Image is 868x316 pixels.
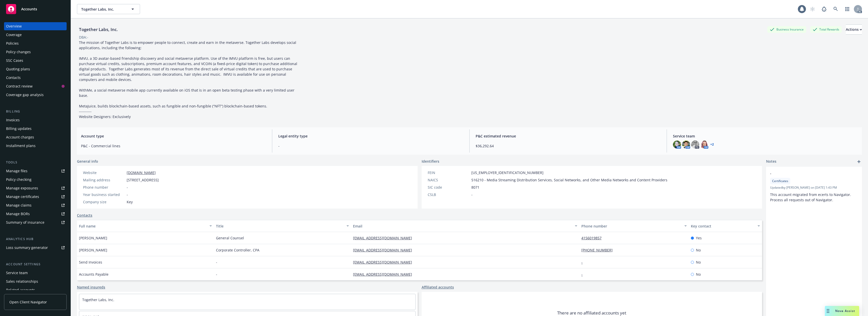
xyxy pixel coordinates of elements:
div: SSC Cases [6,56,23,65]
span: Open Client Navigator [9,299,47,305]
button: Nova Assist [825,306,859,316]
a: Together Labs, Inc. [82,297,114,302]
span: - [278,143,463,149]
div: Installment plans [6,142,36,150]
a: Policy changes [4,48,67,56]
img: photo [682,140,690,149]
span: - [127,185,128,190]
div: Tools [4,160,67,165]
div: Manage files [6,167,28,175]
a: +2 [710,143,714,146]
div: Billing updates [6,125,32,133]
div: Account charges [6,133,34,141]
a: SSC Cases [4,56,67,65]
div: Full name [79,223,206,229]
span: Account type [81,133,266,139]
a: Manage exposures [4,184,67,192]
a: Start snowing [807,4,818,14]
span: - [216,272,217,277]
a: Quoting plans [4,65,67,73]
a: Manage files [4,167,67,175]
a: Loss summary generator [4,244,67,252]
a: Coverage gap analysis [4,91,67,99]
a: [PHONE_NUMBER] [581,248,617,252]
a: [EMAIL_ADDRESS][DOMAIN_NAME] [353,248,416,252]
a: Contacts [77,213,92,218]
span: General Counsel [216,235,244,241]
span: Identifiers [422,159,439,164]
span: Yes [696,235,702,241]
span: General info [77,159,98,164]
a: Billing updates [4,125,67,133]
a: Service team [4,269,67,277]
span: Send Invoices [79,260,102,265]
div: Drag to move [825,306,831,316]
span: [PERSON_NAME] [79,235,107,241]
div: Overview [6,22,22,30]
div: Service team [6,269,28,277]
div: Contract review [6,82,33,90]
div: Website [83,170,125,175]
a: - [581,260,587,265]
span: - [216,260,217,265]
div: Coverage gap analysis [6,91,44,99]
div: Key contact [691,223,754,229]
div: Summary of insurance [6,218,44,226]
div: NAICS [428,177,469,183]
div: Quoting plans [6,65,30,73]
div: Manage exposures [6,184,38,192]
span: P&C estimated revenue [476,133,661,139]
span: Notes [766,159,776,165]
span: [US_EMPLOYER_IDENTIFICATION_NUMBER] [471,170,544,175]
div: Policies [6,39,19,47]
div: Analytics hub [4,237,67,242]
a: - [581,272,587,277]
a: Manage claims [4,201,67,209]
a: Named insureds [77,284,105,290]
div: -CertificatesUpdatedby [PERSON_NAME] on [DATE] 1:43 PMThis account migrated from ecerts to Naviga... [766,167,862,207]
span: - [127,192,128,197]
span: [STREET_ADDRESS] [127,177,159,183]
a: [EMAIL_ADDRESS][DOMAIN_NAME] [353,272,416,277]
div: Manage certificates [6,193,39,201]
span: [PERSON_NAME] [79,247,107,253]
a: Policy checking [4,176,67,184]
button: Actions [846,24,862,35]
span: No [696,247,701,253]
span: No [696,272,701,277]
a: Policies [4,39,67,47]
a: Overview [4,22,67,30]
a: Invoices [4,116,67,124]
button: Title [214,220,351,232]
div: Company size [83,199,125,205]
a: Coverage [4,31,67,39]
span: - [471,192,473,197]
a: add [856,159,862,165]
a: Switch app [842,4,852,14]
a: Sales relationships [4,277,67,285]
div: Business Insurance [767,26,806,33]
span: Updated by [PERSON_NAME] on [DATE] 1:43 PM [770,185,858,190]
span: $36,292.64 [476,143,661,149]
span: Legal entity type [278,133,463,139]
a: Report a Bug [819,4,829,14]
a: Accounts [4,2,67,16]
div: DBA: - [79,35,88,40]
span: Accounts [21,7,37,11]
a: 4156019857 [581,236,606,240]
div: Sales relationships [6,277,38,285]
a: Account charges [4,133,67,141]
span: Accounts Payable [79,272,108,277]
span: This account migrated from ecerts to Navigator. Process all requests out of Navigator. [770,192,852,202]
div: Total Rewards [810,26,842,33]
div: Year business started [83,192,125,197]
span: Service team [673,133,858,139]
div: Mailing address [83,177,125,183]
div: CSLB [428,192,469,197]
span: - [770,171,845,176]
button: Full name [77,220,214,232]
div: Invoices [6,116,20,124]
a: Manage certificates [4,193,67,201]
